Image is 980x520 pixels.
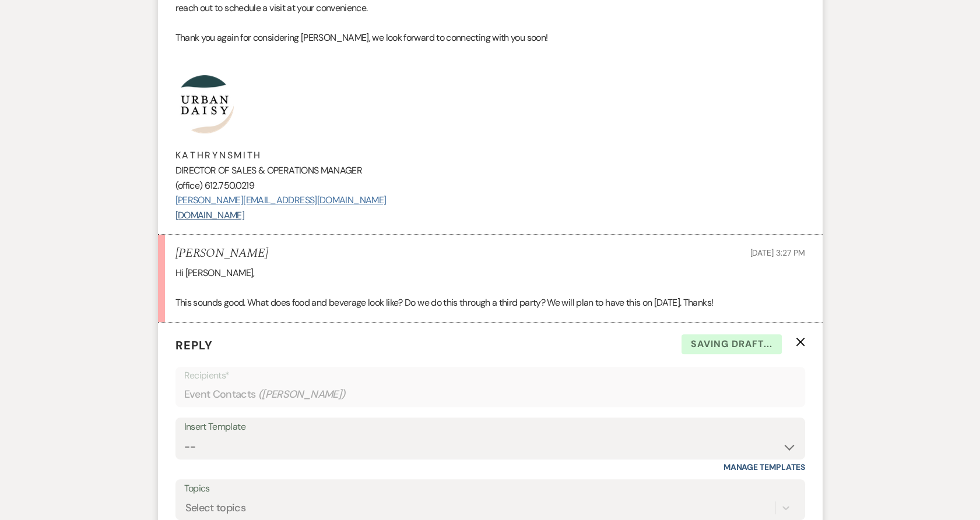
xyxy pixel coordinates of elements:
span: [DATE] 3:27 PM [750,247,805,258]
a: [PERSON_NAME][EMAIL_ADDRESS][DOMAIN_NAME] [175,194,387,206]
span: K A T H R Y N S M I T H [175,149,260,161]
span: ( [PERSON_NAME] ) [258,387,346,402]
label: Topics [184,480,796,497]
span: DIRECTOR OF SALES & OPERATIONS MANAGER [175,164,363,176]
span: Reply [175,338,213,353]
div: Insert Template [184,419,796,436]
span: Saving draft... [682,334,782,354]
span: (office) 612.750.0219 [175,179,255,192]
a: [DOMAIN_NAME] [175,209,245,221]
p: Hi [PERSON_NAME], [175,266,805,281]
p: This sounds good. What does food and beverage look like? Do we do this through a third party? We ... [175,295,805,310]
h5: [PERSON_NAME] [175,246,268,261]
p: Recipients* [184,368,796,383]
a: Manage Templates [723,462,805,472]
div: Event Contacts [184,383,796,406]
p: Thank you again for considering [PERSON_NAME], we look forward to connecting with you soon! [175,30,805,45]
div: Select topics [185,500,246,516]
